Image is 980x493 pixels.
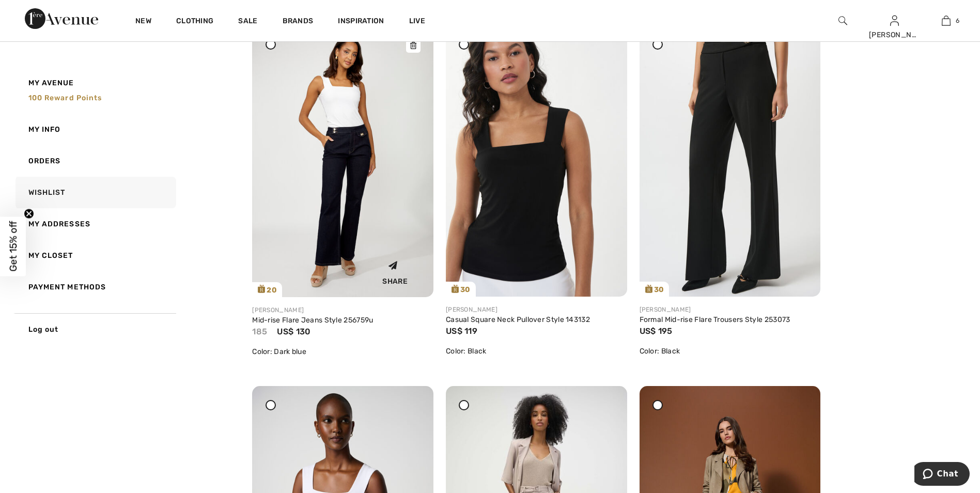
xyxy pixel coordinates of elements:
div: Color: Dark blue [252,346,433,357]
a: Sign In [890,16,899,25]
div: [PERSON_NAME] [869,29,920,40]
a: Payment Methods [13,271,176,303]
span: US$ 195 [640,326,673,336]
a: Formal Mid-rise Flare Trousers Style 253073 [640,315,790,324]
span: Inspiration [338,17,384,27]
div: [PERSON_NAME] [640,305,821,314]
a: Mid-rise Flare Jeans Style 256759u [252,316,373,325]
a: My Info [13,114,176,145]
a: My Addresses [13,208,176,240]
img: 1ère Avenue [25,8,98,29]
button: Close teaser [24,209,34,219]
img: frank-lyman-pants-dark-blue_256759_2_7156_search.jpg [252,25,433,297]
span: 100 Reward points [28,94,102,102]
div: Share [364,253,426,289]
a: Live [409,16,425,26]
span: My Avenue [28,78,74,88]
a: Log out [13,313,176,345]
span: 6 [956,16,959,25]
a: Sale [238,17,257,27]
a: New [135,17,151,27]
a: Clothing [176,17,213,27]
div: [PERSON_NAME] [446,305,627,314]
iframe: Opens a widget where you can chat to one of our agents [914,462,970,488]
img: joseph-ribkoff-pants-black_253073_5_d858_search.jpg [640,25,821,297]
a: Orders [13,145,176,177]
img: My Info [890,14,899,27]
a: 30 [640,25,821,297]
span: US$ 119 [446,326,477,336]
a: My Closet [13,240,176,271]
span: US$ 130 [277,327,310,336]
span: Get 15% off [7,221,19,272]
a: 30 [446,25,627,297]
a: 6 [921,14,971,27]
a: Brands [283,17,314,27]
span: 185 [252,327,267,336]
div: Share [752,260,813,297]
div: Color: Black [640,346,821,357]
img: My Bag [942,14,951,27]
div: Color: Black [446,346,627,357]
div: Share [558,260,619,297]
a: Casual Square Neck Pullover Style 143132 [446,315,590,324]
div: [PERSON_NAME] [252,305,433,315]
a: 20 [252,25,433,297]
img: search the website [838,14,847,27]
img: joseph-ribkoff-tops-black_143132a1_6d29_search.jpg [446,25,627,297]
a: Wishlist [13,177,176,208]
